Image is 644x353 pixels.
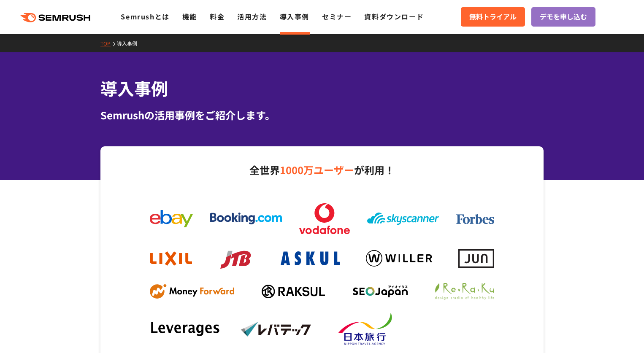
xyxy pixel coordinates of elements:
[117,40,143,47] a: 導入事例
[281,251,340,265] img: askul
[100,40,117,47] a: TOP
[218,247,254,271] img: jtb
[366,250,432,267] img: willer
[332,313,403,346] img: nta
[469,11,517,22] span: 無料トライアル
[141,161,503,179] p: 全世界 が利用！
[241,321,312,337] img: levtech
[150,284,234,299] img: mf
[367,213,439,225] img: skyscanner
[182,11,197,22] a: 機能
[531,7,595,27] a: デモを申し込む
[150,321,222,338] img: leverages
[435,283,494,300] img: ReRaKu
[210,213,282,224] img: booking
[322,11,352,22] a: セミナー
[364,11,424,22] a: 資料ダウンロード
[353,286,408,297] img: seojapan
[458,249,494,267] img: jun
[150,210,193,227] img: ebay
[121,11,169,22] a: Semrushとは
[100,76,544,101] h1: 導入事例
[262,285,325,298] img: raksul
[540,11,587,22] span: デモを申し込む
[100,108,544,123] div: Semrushの活用事例をご紹介します。
[461,7,525,27] a: 無料トライアル
[280,162,354,177] span: 1000万ユーザー
[150,251,192,266] img: lixil
[422,321,494,338] img: dummy
[456,214,494,224] img: forbes
[280,11,309,22] a: 導入事例
[299,203,350,234] img: vodafone
[210,11,225,22] a: 料金
[237,11,267,22] a: 活用方法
